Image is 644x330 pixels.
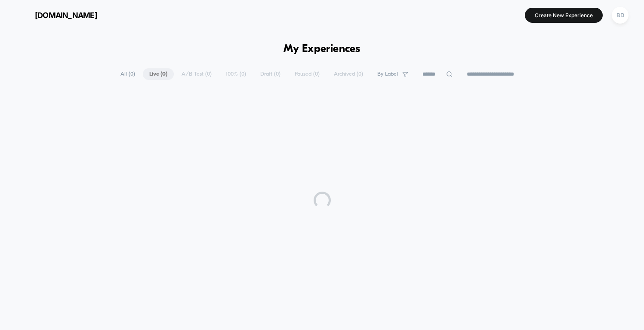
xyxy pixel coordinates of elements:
div: BD [612,7,629,24]
span: All ( 0 ) [114,68,142,80]
button: BD [609,6,631,24]
h1: My Experiences [283,43,361,55]
button: [DOMAIN_NAME] [13,8,100,22]
span: By Label [377,71,398,77]
button: Create New Experience [525,8,603,23]
span: [DOMAIN_NAME] [35,11,97,20]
